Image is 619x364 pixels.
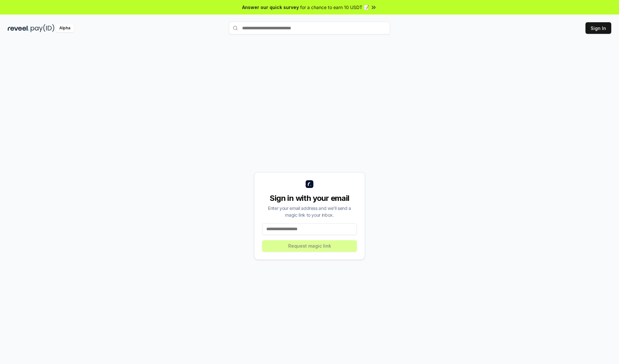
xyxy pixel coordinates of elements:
div: Sign in with your email [262,193,357,203]
button: Sign In [585,22,611,34]
img: pay_id [31,24,54,32]
div: Alpha [56,24,74,32]
div: Enter your email address and we’ll send a magic link to your inbox. [262,205,357,218]
img: logo_small [306,180,313,188]
img: reveel_dark [8,24,29,32]
span: Answer our quick survey [242,4,299,11]
span: for a chance to earn 10 USDT 📝 [300,4,369,11]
